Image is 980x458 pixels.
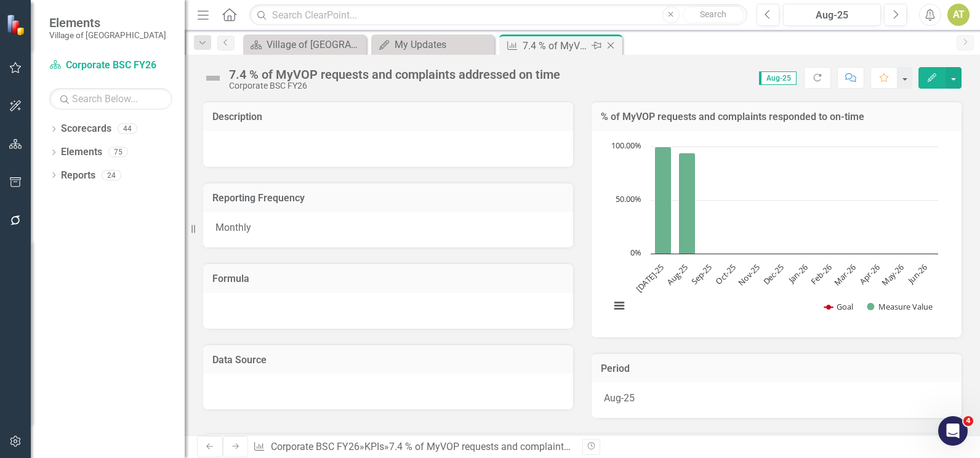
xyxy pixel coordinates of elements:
[713,262,738,286] text: Oct-25
[655,147,672,254] path: Jul-25, 99.60707269. Measure Value.
[271,441,359,452] a: Corporate BSC FY26
[229,68,560,81] div: 7.4 % of MyVOP requests and complaints addressed on time
[374,37,491,52] a: My Updates
[683,6,744,23] button: Search
[49,30,166,40] small: Village of [GEOGRAPHIC_DATA]
[61,169,95,183] a: Reports
[389,441,651,452] div: 7.4 % of MyVOP requests and complaints addressed on time
[203,212,573,247] div: Monthly
[6,14,28,36] img: ClearPoint Strategy
[630,247,641,258] text: 0%
[759,71,797,85] span: Aug-25
[49,15,166,30] span: Elements
[212,355,564,366] h3: Data Source
[824,301,853,312] button: Show Goal
[253,440,573,454] div: » »
[61,145,102,159] a: Elements
[783,4,881,26] button: Aug-25
[679,153,696,254] path: Aug-25, 93.73776908. Measure Value.
[611,140,641,151] text: 100.00%
[664,262,690,287] text: Aug-25
[787,8,877,23] div: Aug-25
[49,88,172,110] input: Search Below...
[102,170,121,180] div: 24
[879,262,906,288] text: May-26
[267,37,363,52] div: Village of [GEOGRAPHIC_DATA] - Welcome Page
[601,363,952,374] h3: Period
[249,4,747,26] input: Search ClearPoint...
[203,68,223,88] img: Not Defined
[212,273,564,284] h3: Formula
[867,301,933,312] button: Show Measure Value
[938,416,968,446] iframe: Intercom live chat
[736,262,761,287] text: Nov-25
[61,122,111,136] a: Scorecards
[700,9,726,19] span: Search
[616,193,641,204] text: 50.00%
[118,124,137,134] div: 44
[212,111,564,123] h3: Description
[108,147,128,158] div: 75
[604,140,949,325] div: Chart. Highcharts interactive chart.
[947,4,970,26] button: AT
[809,262,834,287] text: Feb-26
[905,262,930,286] text: Jun-26
[857,262,882,286] text: Apr-26
[761,262,786,287] text: Dec-25
[601,111,952,123] h3: % of MyVOP requests and complaints responded to on-time
[212,193,564,204] h3: Reporting Frequency
[655,147,927,254] g: Measure Value, series 2 of 2. Bar series with 12 bars.
[689,262,714,287] text: Sep-25
[604,140,944,325] svg: Interactive chart
[592,382,962,418] div: Aug-25
[229,81,560,90] div: Corporate BSC FY26
[963,416,973,426] span: 4
[49,58,172,73] a: Corporate BSC FY26
[785,262,810,286] text: Jan-26
[832,262,857,287] text: Mar-26
[246,37,363,52] a: Village of [GEOGRAPHIC_DATA] - Welcome Page
[633,262,666,294] text: [DATE]-25
[611,297,628,315] button: View chart menu, Chart
[364,441,384,452] a: KPIs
